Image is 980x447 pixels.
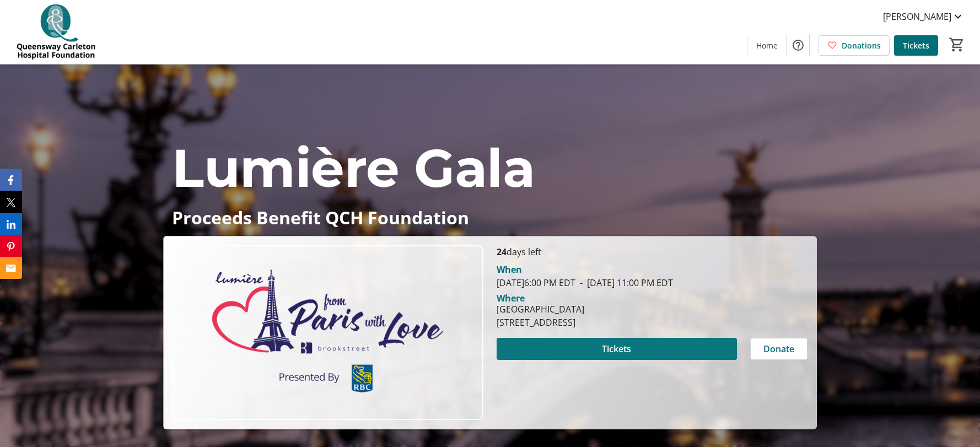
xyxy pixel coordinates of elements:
div: When [497,263,522,276]
button: Donate [750,338,807,360]
span: [DATE] 6:00 PM EDT [497,277,575,289]
a: Tickets [894,35,938,56]
button: [PERSON_NAME] [874,8,973,25]
span: Lumière Gala [172,136,535,200]
img: QCH Foundation's Logo [7,4,105,60]
span: [PERSON_NAME] [883,10,951,23]
span: 24 [497,246,507,258]
span: Donate [763,342,794,356]
span: Home [756,40,778,51]
button: Help [787,34,809,56]
div: [STREET_ADDRESS] [497,316,584,329]
span: Tickets [602,342,631,356]
button: Cart [947,35,967,55]
div: [GEOGRAPHIC_DATA] [497,303,584,316]
a: Home [747,35,787,56]
div: Where [497,294,525,303]
a: Donations [819,35,890,56]
button: Tickets [497,338,737,360]
span: [DATE] 11:00 PM EDT [575,277,673,289]
span: Donations [842,40,881,51]
p: days left [497,245,807,258]
span: - [575,277,587,289]
p: Proceeds Benefit QCH Foundation [172,208,807,227]
span: Tickets [903,40,929,51]
img: Campaign CTA Media Photo [173,245,483,420]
